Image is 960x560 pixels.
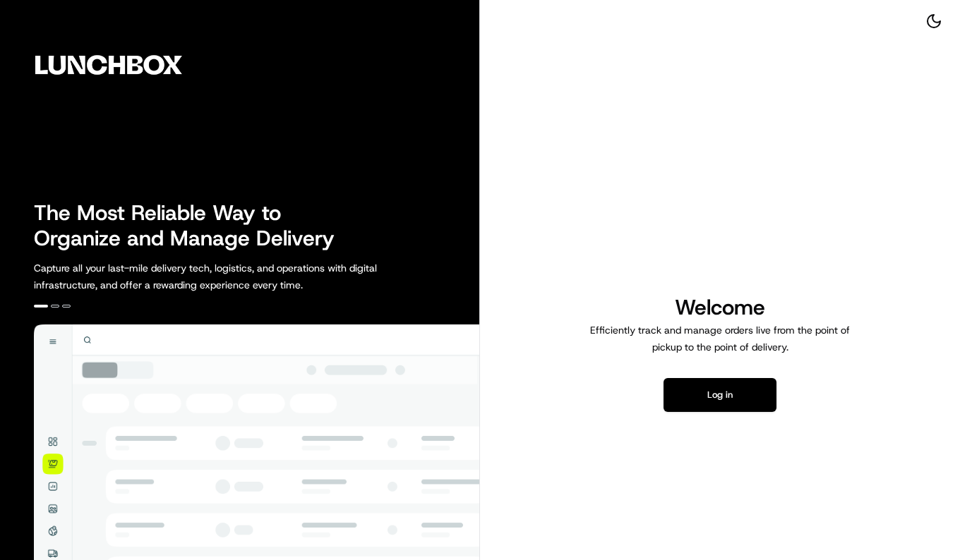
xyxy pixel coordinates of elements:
button: Log in [664,378,776,412]
img: Company Logo [8,8,209,121]
p: Capture all your last-mile delivery tech, logistics, and operations with digital infrastructure, ... [34,260,440,293]
h1: Welcome [584,293,856,322]
p: Efficiently track and manage orders live from the point of pickup to the point of delivery. [584,322,856,355]
h2: The Most Reliable Way to Organize and Manage Delivery [34,200,350,251]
